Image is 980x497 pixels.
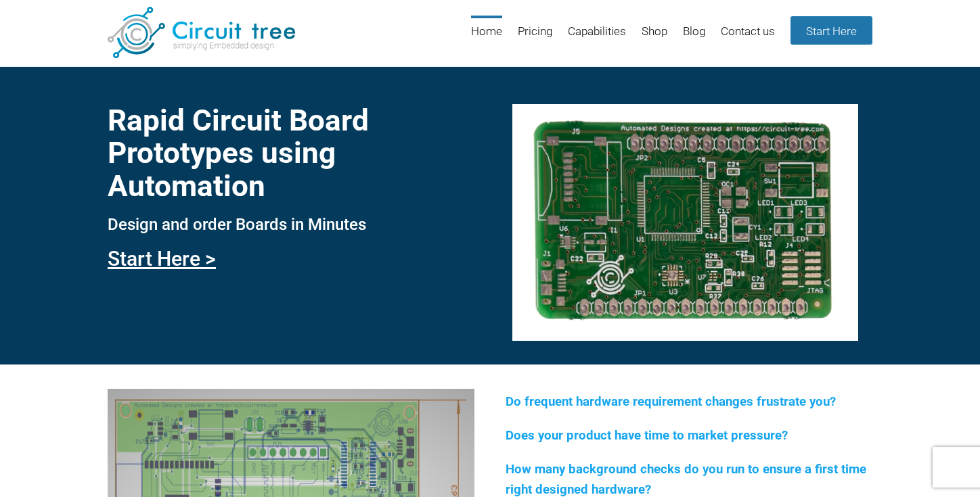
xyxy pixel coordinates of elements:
[642,16,667,60] a: Shop
[108,247,216,270] a: Start Here >
[721,16,775,60] a: Contact us
[471,16,502,60] a: Home
[683,16,705,60] a: Blog
[506,462,866,497] span: How many background checks do you run to ensure a first time right designed hardware?
[506,394,836,409] span: Do frequent hardware requirement changes frustrate you?
[506,428,788,443] span: Does your product have time to market pressure?
[568,16,626,60] a: Capabilities
[108,104,474,202] h1: Rapid Circuit Board Prototypes using Automation
[108,7,295,58] img: Circuit Tree
[108,216,474,233] h3: Design and order Boards in Minutes
[790,16,872,45] a: Start Here
[518,16,552,60] a: Pricing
